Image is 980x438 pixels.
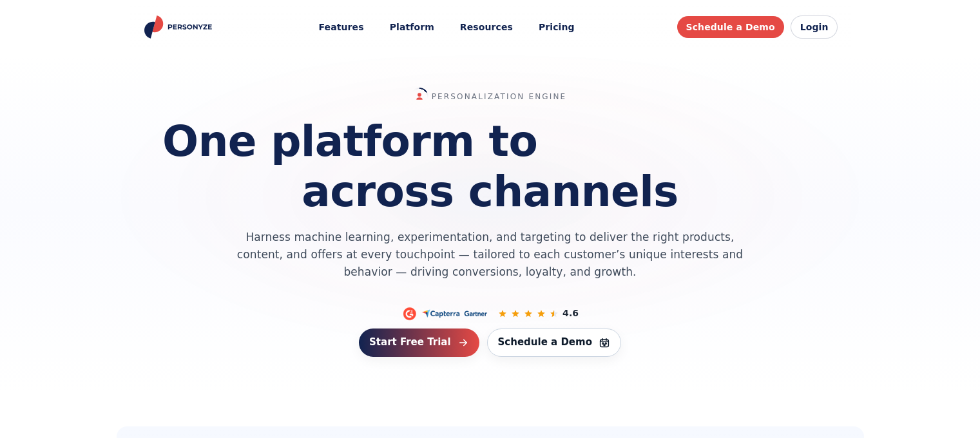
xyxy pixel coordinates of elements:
[451,15,522,39] button: Resources
[381,15,443,39] a: Platform
[530,15,584,39] a: Pricing
[487,328,621,357] a: Schedule a Demo
[309,15,372,39] button: Features
[677,16,784,38] a: Schedule a Demo
[309,15,583,39] nav: Main menu
[142,15,216,39] a: Personyze home
[414,91,567,102] span: Personalization Engine
[142,15,216,39] img: Personyze
[401,307,489,321] img: Trusted platforms
[791,15,838,39] a: Login
[562,307,579,320] span: 4.6
[369,338,451,347] span: Start Free Trial
[359,328,479,357] a: Start Free Trial
[120,307,861,321] div: Social proof
[130,6,851,48] header: Personyze site header
[498,338,592,347] span: Schedule a Demo
[120,169,861,214] span: across channels
[162,119,537,164] span: One platform to
[226,229,755,281] p: Harness machine learning, experimentation, and targeting to deliver the right products, content, ...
